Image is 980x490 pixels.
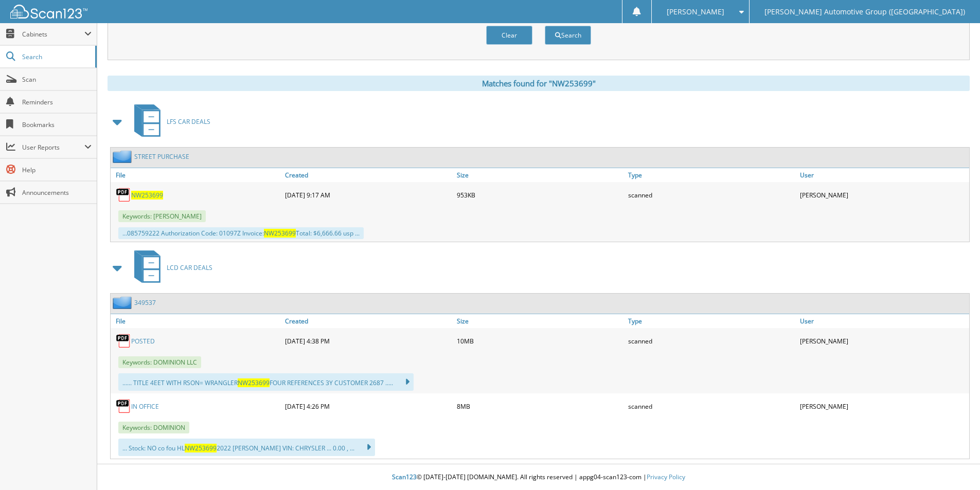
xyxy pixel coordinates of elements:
[454,331,626,351] div: 10MB
[118,439,375,456] div: ... Stock: NO co fou HL 2022 [PERSON_NAME] VIN: CHRYSLER ... 0.00 , ...
[626,168,797,182] a: Type
[116,187,131,203] img: PDF.png
[797,185,969,205] div: [PERSON_NAME]
[131,191,163,199] a: NW253699
[111,168,282,182] a: File
[131,402,159,411] a: IN OFFICE
[647,473,685,481] a: Privacy Policy
[797,396,969,416] div: [PERSON_NAME]
[797,168,969,182] a: User
[392,473,417,481] span: Scan123
[167,263,212,272] span: LCD CAR DEALS
[764,9,965,15] span: [PERSON_NAME] Automotive Group ([GEOGRAPHIC_DATA])
[134,298,156,307] a: 349537
[667,9,724,15] span: [PERSON_NAME]
[111,314,282,328] a: File
[108,76,970,91] div: Matches found for "NW253699"
[22,120,92,129] span: Bookmarks
[118,210,206,222] span: Keywords: [PERSON_NAME]
[116,333,131,349] img: PDF.png
[626,185,797,205] div: scanned
[797,331,969,351] div: [PERSON_NAME]
[797,314,969,328] a: User
[22,30,84,39] span: Cabinets
[128,247,212,288] a: LCD CAR DEALS
[486,26,532,45] button: Clear
[22,98,92,106] span: Reminders
[626,396,797,416] div: scanned
[282,314,454,328] a: Created
[22,166,92,174] span: Help
[22,188,92,197] span: Announcements
[118,422,189,433] span: Keywords: DOMINION
[454,396,626,416] div: 8MB
[454,185,626,205] div: 953KB
[282,168,454,182] a: Created
[282,396,454,416] div: [DATE] 4:26 PM
[10,5,87,19] img: scan123-logo-white.svg
[626,331,797,351] div: scanned
[128,101,210,142] a: LFS CAR DEALS
[626,314,797,328] a: Type
[118,227,364,239] div: ...085759222 Authorization Code: 01097Z Invoice: Total: $6,666.66 usp ...
[22,75,92,84] span: Scan
[113,150,134,163] img: folder2.png
[134,152,189,161] a: STREET PURCHASE
[116,398,131,414] img: PDF.png
[282,331,454,351] div: [DATE] 4:38 PM
[282,185,454,205] div: [DATE] 9:17 AM
[238,378,270,387] span: NW253699
[131,337,155,346] a: POSTED
[929,441,980,490] iframe: Chat Widget
[118,356,201,368] span: Keywords: DOMINION LLC
[113,296,134,309] img: folder2.png
[454,168,626,182] a: Size
[167,117,210,126] span: LFS CAR DEALS
[22,52,90,61] span: Search
[185,444,217,452] span: NW253699
[97,465,980,490] div: © [DATE]-[DATE] [DOMAIN_NAME]. All rights reserved | appg04-scan123-com |
[264,229,296,238] span: NW253699
[22,143,84,152] span: User Reports
[545,26,591,45] button: Search
[118,373,414,391] div: ...... TITLE 4EET WITH RSON= WRANGLER FOUR REFERENCES 3Y CUSTOMER 2687 .....
[454,314,626,328] a: Size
